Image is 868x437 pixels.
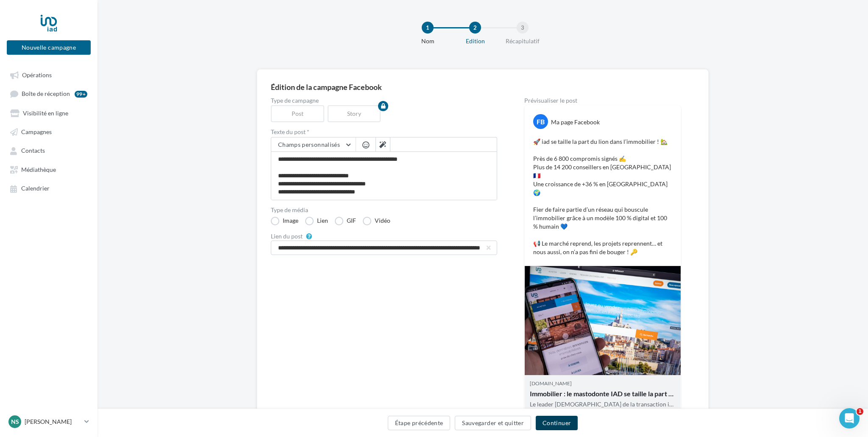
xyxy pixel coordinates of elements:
[271,98,497,104] label: Type de campagne
[11,417,19,426] span: NS
[22,90,70,98] span: Boîte de réception
[363,217,390,225] label: Vidéo
[530,380,676,387] div: [DOMAIN_NAME]
[401,37,455,45] div: Nom
[271,129,497,135] label: Texte du post *
[455,416,531,430] button: Sauvegarder et quitter
[857,408,863,415] span: 1
[5,162,92,177] a: Médiathèque
[422,22,434,34] div: 1
[25,417,81,426] p: [PERSON_NAME]
[839,408,860,429] iframe: Intercom live chat
[7,40,91,55] button: Nouvelle campagne
[517,22,529,34] div: 3
[530,400,676,409] div: Le leader [DEMOGRAPHIC_DATA] de la transaction immobilière et des réseaux de mandataires en [GEOG...
[271,83,695,91] div: Édition de la campagne Facebook
[7,414,91,430] a: NS [PERSON_NAME]
[5,180,92,196] a: Calendrier
[21,128,52,135] span: Campagnes
[551,118,600,126] div: Ma page Facebook
[271,207,497,213] label: Type de média
[22,71,52,78] span: Opérations
[21,185,50,192] span: Calendrier
[278,141,340,148] span: Champs personnalisés
[469,22,481,34] div: 2
[271,233,303,239] label: Lien du post
[448,37,502,45] div: Edition
[21,147,45,154] span: Contacts
[533,114,548,129] div: FB
[5,124,92,139] a: Campagnes
[271,137,356,152] button: Champs personnalisés
[533,137,672,256] p: 🚀 iad se taille la part du lion dans l’immobilier ! 🏡 Près de 6 800 compromis signés ✍️ Plus de 1...
[305,217,328,225] label: Lien
[524,98,681,104] div: Prévisualiser le post
[5,86,92,101] a: Boîte de réception99+
[335,217,356,225] label: GIF
[530,388,676,399] div: Immobilier : le mastodonte IAD se taille la part du lion
[23,109,68,117] span: Visibilité en ligne
[536,416,578,430] button: Continuer
[75,91,87,98] div: 99+
[21,166,56,173] span: Médiathèque
[388,416,451,430] button: Étape précédente
[5,143,92,158] a: Contacts
[5,67,92,82] a: Opérations
[495,37,550,45] div: Récapitulatif
[271,217,298,225] label: Image
[5,105,92,120] a: Visibilité en ligne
